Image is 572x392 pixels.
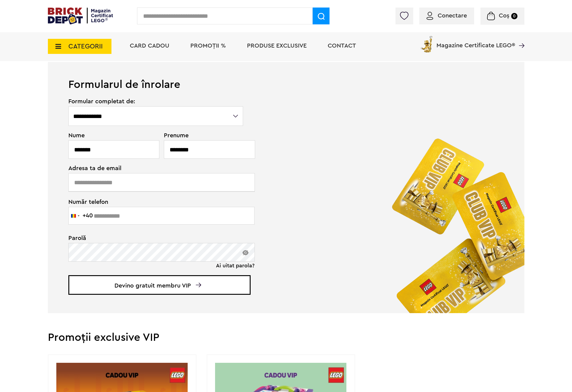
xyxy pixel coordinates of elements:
button: Selected country [69,207,93,224]
h1: Formularul de înrolare [48,62,524,90]
a: Card Cadou [130,43,169,49]
span: Adresa ta de email [68,165,244,171]
span: Nume [68,132,156,138]
div: +40 [83,213,93,219]
a: Conectare [427,13,467,19]
span: Conectare [438,13,467,19]
span: Devino gratuit membru VIP [68,275,251,295]
span: Magazine Certificate LEGO® [436,35,515,48]
a: Contact [328,43,356,49]
a: PROMOȚII % [190,43,226,49]
small: 0 [511,13,517,19]
h2: Promoții exclusive VIP [48,332,524,343]
span: Număr telefon [68,198,244,205]
span: Parolă [68,235,244,241]
span: Coș [499,13,509,19]
a: Produse exclusive [247,43,307,49]
a: Magazine Certificate LEGO® [515,35,524,41]
span: Formular completat de: [68,98,244,104]
span: CATEGORII [68,43,103,50]
img: vip_page_image [382,128,524,313]
a: Ai uitat parola? [216,263,255,269]
span: Prenume [164,132,244,138]
img: Arrow%20-%20Down.svg [196,283,201,287]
